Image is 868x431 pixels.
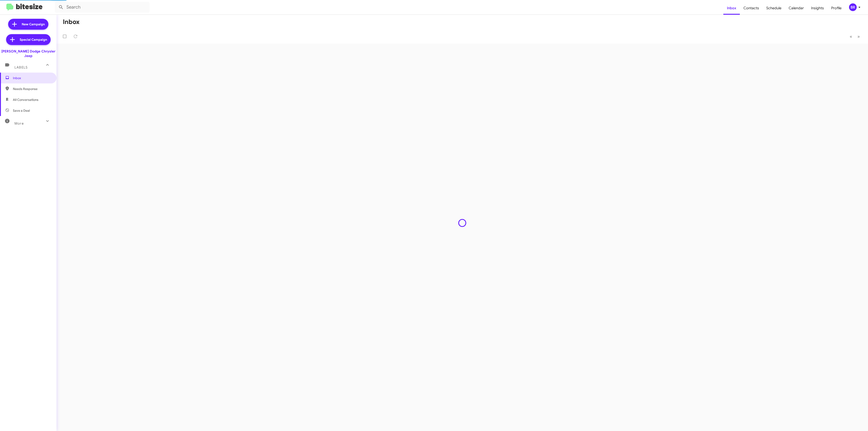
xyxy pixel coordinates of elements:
[20,37,47,42] span: Special Campaign
[763,2,785,15] a: Schedule
[807,2,828,15] a: Insights
[63,18,80,26] h1: Inbox
[6,34,51,45] a: Special Campaign
[857,34,860,39] span: »
[785,2,807,15] a: Calendar
[850,34,852,39] span: «
[8,19,48,30] a: New Campaign
[847,32,855,41] button: Previous
[723,2,740,15] a: Inbox
[828,2,845,15] a: Profile
[13,76,51,80] span: Inbox
[13,97,38,102] span: All Conversations
[55,2,150,13] input: Search
[14,121,24,126] span: More
[22,22,45,26] span: New Campaign
[845,3,863,11] button: BR
[13,87,51,91] span: Needs Response
[740,2,763,15] a: Contacts
[855,32,863,41] button: Next
[13,108,30,113] span: Save a Deal
[849,3,857,11] div: BR
[847,32,863,41] nav: Page navigation example
[14,65,28,69] span: Labels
